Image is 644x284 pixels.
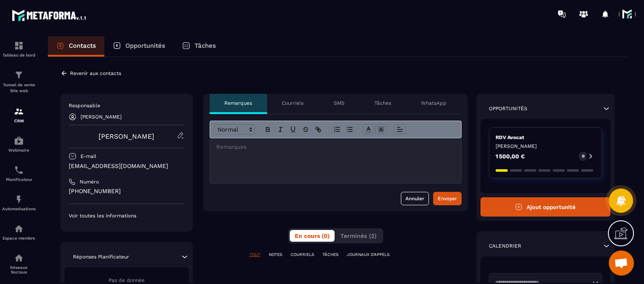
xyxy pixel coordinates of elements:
[14,106,24,116] img: formation
[2,247,36,281] a: social-networksocial-networkRéseaux Sociaux
[224,100,252,106] p: Remarques
[269,252,282,258] p: NOTES
[14,165,24,175] img: scheduler
[480,197,611,217] button: Ajout opportunité
[340,232,377,239] span: Terminés (2)
[401,192,429,205] button: Annuler
[2,177,36,182] p: Planificateur
[80,153,96,160] p: E-mail
[99,132,154,140] a: [PERSON_NAME]
[69,162,184,170] p: [EMAIL_ADDRESS][DOMAIN_NAME]
[109,277,145,283] span: Pas de donnée
[2,217,36,247] a: automationsautomationsEspace membre
[80,178,99,185] p: Numéro
[322,252,338,258] p: TÂCHES
[496,143,596,150] p: [PERSON_NAME]
[2,100,36,129] a: formationformationCRM
[174,36,224,57] a: Tâches
[14,224,24,234] img: automations
[290,230,335,242] button: En cours (0)
[609,250,634,276] div: Ouvrir le chat
[2,188,36,217] a: automationsautomationsAutomatisations
[347,252,390,258] p: JOURNAUX D'APPELS
[582,153,584,159] p: 0
[14,41,24,51] img: formation
[2,34,36,64] a: formationformationTableau de bord
[48,36,104,57] a: Contacts
[335,230,382,242] button: Terminés (2)
[125,42,165,49] p: Opportunités
[249,252,260,258] p: TOUT
[489,243,521,249] p: Calendrier
[12,8,87,23] img: logo
[80,114,122,120] p: [PERSON_NAME]
[489,105,527,112] p: Opportunités
[496,134,596,141] p: RDV Avocat
[2,64,36,100] a: formationformationTunnel de vente Site web
[14,194,24,204] img: automations
[195,42,216,49] p: Tâches
[496,153,525,159] p: 1 500,00 €
[2,236,36,240] p: Espace membre
[433,192,462,205] button: Envoyer
[104,36,174,57] a: Opportunités
[2,82,36,94] p: Tunnel de vente Site web
[2,148,36,152] p: Webinaire
[69,42,96,49] p: Contacts
[295,232,330,239] span: En cours (0)
[14,70,24,80] img: formation
[2,265,36,274] p: Réseaux Sociaux
[438,194,457,203] div: Envoyer
[69,187,184,195] p: [PHONE_NUMBER]
[70,70,121,76] p: Revenir aux contacts
[282,100,304,106] p: Courriels
[69,212,184,219] p: Voir toutes les informations
[2,53,36,57] p: Tableau de bord
[291,252,314,258] p: COURRIELS
[73,253,129,260] p: Réponses Planificateur
[14,253,24,263] img: social-network
[334,100,345,106] p: SMS
[69,102,184,109] p: Responsable
[2,129,36,159] a: automationsautomationsWebinaire
[2,207,36,211] p: Automatisations
[421,100,447,106] p: WhatsApp
[14,136,24,146] img: automations
[2,159,36,188] a: schedulerschedulerPlanificateur
[2,119,36,123] p: CRM
[374,100,391,106] p: Tâches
